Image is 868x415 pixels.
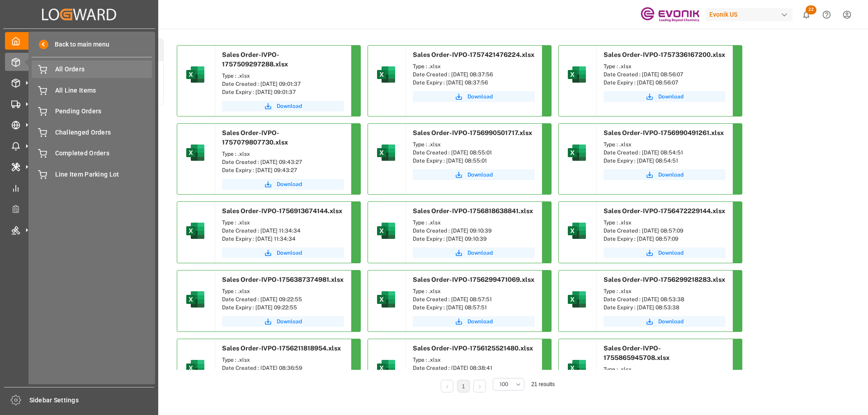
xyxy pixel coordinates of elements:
img: microsoft-excel-2019--v1.png [375,220,397,242]
img: microsoft-excel-2019--v1.png [184,220,206,242]
button: Download [222,316,344,327]
button: Download [222,101,344,112]
a: All Line Items [32,81,152,99]
span: 100 [500,380,508,388]
span: Completed Orders [55,149,152,158]
img: microsoft-excel-2019--v1.png [375,64,397,85]
button: Download [413,91,535,102]
span: Sales Order-IVPO-1757336167200.xlsx [604,51,725,58]
span: Sales Order-IVPO-1756913674144.xlsx [222,207,342,214]
div: Date Created : [DATE] 08:53:38 [604,295,726,303]
div: Date Created : [DATE] 08:56:07 [604,70,726,79]
div: Date Expiry : [DATE] 08:54:51 [604,157,726,165]
button: Download [413,316,535,327]
a: Transport Planner [5,200,153,218]
img: microsoft-excel-2019--v1.png [375,289,397,310]
div: Type : .xlsx [222,72,344,80]
div: Date Expiry : [DATE] 09:10:39 [413,235,535,243]
div: Type : .xlsx [604,140,726,149]
img: microsoft-excel-2019--v1.png [184,142,206,163]
div: Type : .xlsx [222,219,344,227]
div: Date Created : [DATE] 08:38:41 [413,364,535,372]
span: 22 [806,5,816,14]
div: Date Created : [DATE] 08:57:51 [413,295,535,303]
button: show 22 new notifications [796,5,816,25]
span: Sales Order-IVPO-1756818638841.xlsx [413,207,533,214]
span: Download [658,317,684,326]
img: microsoft-excel-2019--v1.png [184,289,206,310]
span: Sidebar Settings [29,396,155,405]
div: Type : .xlsx [604,365,726,373]
button: Download [604,247,726,258]
div: Type : .xlsx [604,62,726,70]
div: Type : .xlsx [222,287,344,295]
span: Sales Order-IVPO-1756387374981.xlsx [222,276,344,283]
span: Sales Order-IVPO-1757509297288.xlsx [222,51,288,68]
div: Date Created : [DATE] 08:54:51 [604,149,726,157]
span: Download [658,171,684,179]
div: Date Created : [DATE] 09:01:37 [222,80,344,88]
div: Date Created : [DATE] 09:43:27 [222,158,344,166]
div: Type : .xlsx [413,356,535,364]
span: Back to main menu [48,40,109,49]
div: Type : .xlsx [413,287,535,295]
span: Sales Order-IVPO-1756472229144.xlsx [604,207,725,214]
button: Download [604,316,726,327]
a: Line Item Parking Lot [32,165,152,183]
a: 1 [462,383,465,390]
span: Download [467,93,493,101]
div: Date Expiry : [DATE] 08:53:38 [604,303,726,312]
div: Date Created : [DATE] 09:10:39 [413,227,535,235]
span: Sales Order-IVPO-1756990491261.xlsx [604,129,724,136]
div: Type : .xlsx [604,219,726,227]
div: Date Expiry : [DATE] 08:57:09 [604,235,726,243]
div: Type : .xlsx [413,140,535,149]
img: microsoft-excel-2019--v1.png [184,357,206,379]
button: Download [222,179,344,190]
span: Line Item Parking Lot [55,170,152,179]
div: Date Created : [DATE] 08:57:09 [604,227,726,235]
span: Sales Order-IVPO-1757421476224.xlsx [413,51,534,58]
div: Type : .xlsx [413,219,535,227]
span: 21 results [531,381,555,387]
span: Download [277,180,302,188]
span: Sales Order-IVPO-1755865945708.xlsx [604,345,670,361]
a: Pending Orders [32,103,152,120]
div: Date Created : [DATE] 08:55:01 [413,149,535,157]
div: Type : .xlsx [604,287,726,295]
span: Sales Order-IVPO-1756211818954.xlsx [222,345,341,352]
div: Date Expiry : [DATE] 11:34:34 [222,235,344,243]
div: Date Created : [DATE] 08:36:59 [222,364,344,372]
span: Download [277,102,302,110]
img: microsoft-excel-2019--v1.png [184,64,206,85]
div: Date Expiry : [DATE] 08:56:07 [604,79,726,87]
div: Date Created : [DATE] 11:34:34 [222,227,344,235]
div: Date Expiry : [DATE] 08:55:01 [413,157,535,165]
span: Download [658,93,684,101]
span: All Orders [55,65,152,74]
div: Date Created : [DATE] 09:22:55 [222,295,344,303]
button: open menu [493,378,524,391]
span: Download [467,249,493,257]
div: Type : .xlsx [222,356,344,364]
li: Next Page [473,380,486,392]
span: Sales Order-IVPO-1756990501717.xlsx [413,129,532,136]
img: microsoft-excel-2019--v1.png [566,142,588,163]
div: Evonik US [706,8,793,21]
button: Download [222,247,344,258]
div: Type : .xlsx [413,62,535,70]
button: Download [604,169,726,180]
span: Pending Orders [55,107,152,116]
button: Download [413,169,535,180]
a: Download [604,91,726,102]
button: Download [413,247,535,258]
img: microsoft-excel-2019--v1.png [375,357,397,379]
div: Date Expiry : [DATE] 09:43:27 [222,166,344,174]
